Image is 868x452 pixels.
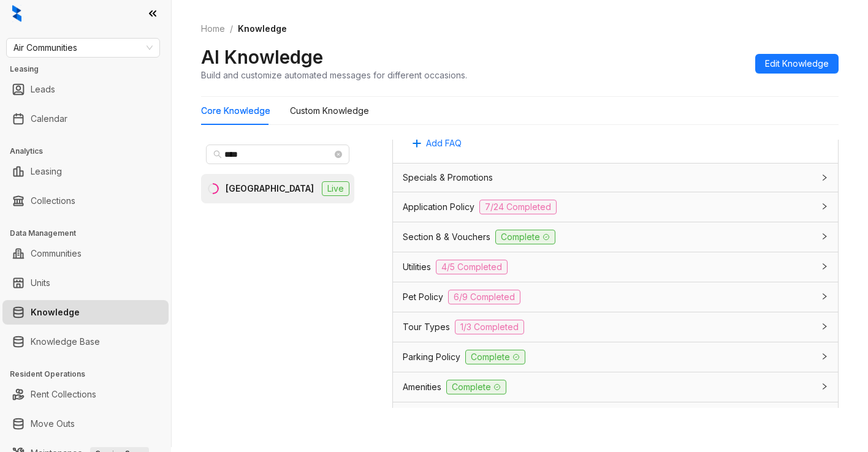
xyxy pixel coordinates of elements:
[765,57,829,70] span: Edit Knowledge
[821,203,828,210] span: collapsed
[31,189,75,213] a: Collections
[322,181,349,196] span: Live
[403,134,471,153] button: Add FAQ
[446,380,506,394] span: Complete
[2,77,169,102] li: Leads
[465,350,525,364] span: Complete
[335,151,342,158] span: close-circle
[821,293,828,300] span: collapsed
[426,137,462,150] span: Add FAQ
[31,271,50,295] a: Units
[31,241,82,266] a: Communities
[230,22,233,36] li: /
[403,260,431,274] span: Utilities
[10,64,171,75] h3: Leasing
[213,150,222,159] span: search
[403,380,441,394] span: Amenities
[448,290,520,304] span: 6/9 Completed
[201,69,467,81] div: Build and customize automated messages for different occasions.
[821,383,828,390] span: collapsed
[455,320,524,334] span: 1/3 Completed
[393,252,838,282] div: Utilities4/5 Completed
[31,412,75,436] a: Move Outs
[2,189,169,213] li: Collections
[393,402,838,431] div: Rent Collections
[821,174,828,181] span: collapsed
[31,330,100,354] a: Knowledge Base
[393,282,838,312] div: Pet Policy6/9 Completed
[10,146,171,157] h3: Analytics
[12,5,21,22] img: logo
[403,290,443,304] span: Pet Policy
[2,271,169,295] li: Units
[201,45,323,69] h2: AI Knowledge
[2,107,169,131] li: Calendar
[393,372,838,402] div: AmenitiesComplete
[2,159,169,184] li: Leasing
[31,382,96,407] a: Rent Collections
[290,104,369,118] div: Custom Knowledge
[403,171,493,184] span: Specials & Promotions
[403,230,490,244] span: Section 8 & Vouchers
[199,22,227,36] a: Home
[495,230,555,244] span: Complete
[226,182,314,195] div: [GEOGRAPHIC_DATA]
[403,320,450,334] span: Tour Types
[2,300,169,325] li: Knowledge
[393,164,838,192] div: Specials & Promotions
[2,330,169,354] li: Knowledge Base
[393,222,838,252] div: Section 8 & VouchersComplete
[201,104,270,118] div: Core Knowledge
[393,342,838,372] div: Parking PolicyComplete
[31,77,55,102] a: Leads
[821,233,828,240] span: collapsed
[31,300,80,325] a: Knowledge
[821,353,828,360] span: collapsed
[2,382,169,407] li: Rent Collections
[10,228,171,239] h3: Data Management
[403,200,474,214] span: Application Policy
[13,39,153,57] span: Air Communities
[10,369,171,380] h3: Resident Operations
[403,350,460,364] span: Parking Policy
[2,412,169,436] li: Move Outs
[238,23,287,34] span: Knowledge
[31,107,67,131] a: Calendar
[821,263,828,270] span: collapsed
[821,323,828,330] span: collapsed
[393,312,838,342] div: Tour Types1/3 Completed
[2,241,169,266] li: Communities
[755,54,839,73] button: Edit Knowledge
[479,200,557,214] span: 7/24 Completed
[31,159,62,184] a: Leasing
[393,192,838,222] div: Application Policy7/24 Completed
[436,260,508,274] span: 4/5 Completed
